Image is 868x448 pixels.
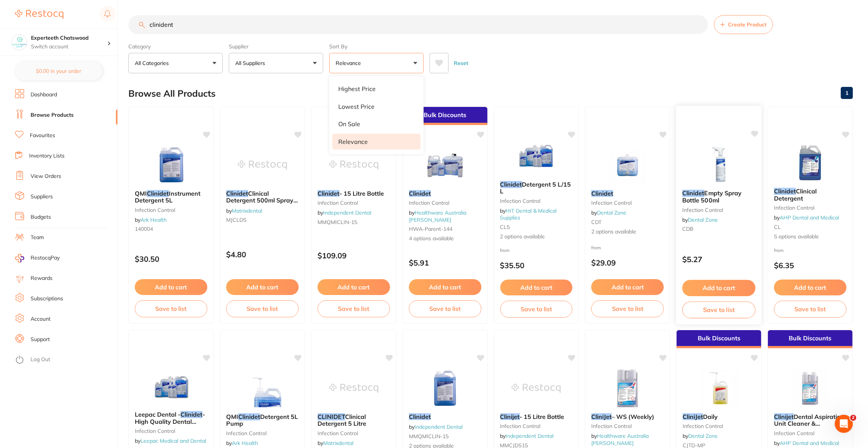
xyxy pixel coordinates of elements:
span: QMI [135,190,147,197]
em: Clinijet [774,413,794,420]
h4: Experteeth Chatswood [31,34,107,42]
em: Clinidet [318,190,339,197]
button: Save to list [774,301,846,317]
a: RestocqPay [15,254,60,263]
span: - High Quality Dental Product [135,411,205,432]
b: Clinidet [409,413,481,420]
b: Clinidet Clinical Detergent [774,188,846,202]
p: All Suppliers [235,59,268,67]
span: by [591,433,649,446]
em: Clinidet [238,413,260,420]
a: Browse Products [31,111,74,119]
button: Save to list [682,301,755,318]
img: CliniJet – WS (Weekly) [603,369,652,407]
em: Clinidet [500,181,522,188]
button: Reset [452,53,470,73]
b: Clinidet Clinical Detergent 500ml Spray Bottle Empty [226,190,299,204]
em: Clinijet [500,413,520,420]
div: Bulk Discounts [403,107,487,125]
button: Add to cart [318,279,390,295]
small: infection control [500,423,573,429]
button: Save to list [318,300,390,317]
p: $29.09 [591,258,664,267]
small: infection control [135,207,207,213]
span: Clinical Detergent [774,187,817,202]
a: Budgets [31,213,51,221]
b: Clinijet - 15 Litre Bottle [500,413,573,420]
b: Clinidet - 15 Litre Bottle [318,190,390,197]
a: Healthware Australia [PERSON_NAME] [409,209,466,223]
p: $6.35 [774,261,846,270]
span: by [409,209,466,223]
button: Add to cart [500,280,573,295]
img: Experteeth Chatswood [12,35,27,50]
span: – WS (Weekly) [612,413,654,420]
button: Save to list [500,301,573,317]
p: Relevance [338,138,368,145]
span: by [318,440,353,446]
em: Clinidet [682,189,705,197]
span: 2 options available [591,228,664,236]
a: Matrixdental [323,440,353,446]
img: CLINIDET Clinical Detergent 5 Litre [329,369,378,407]
span: Instrument Detergent 5L [135,190,200,204]
span: by [774,440,839,446]
b: QMI Clinidet Detergent 5L Pump [226,413,299,427]
b: Clinidet Empty Spray Bottle 500ml [682,190,755,204]
a: Team [31,234,44,241]
em: Clinidet [591,190,613,197]
em: Clinidet [226,190,248,197]
span: MMQMICLIN-15 [318,219,357,226]
span: Daily [703,413,718,420]
b: Clinidet Detergent 5 L/15 L [500,181,573,195]
button: Add to cart [682,280,755,296]
p: $35.50 [500,261,573,270]
img: Clinijet - 15 Litre Bottle [512,369,561,407]
a: Log Out [31,356,50,363]
b: QMI Clinidet Instrument Detergent 5L [135,190,207,204]
img: Clinijet Dental Aspiration Unit Cleaner & Disinfectant [786,369,835,407]
button: Add to cart [409,279,481,295]
img: Restocq Logo [15,10,63,19]
em: Clinidet [147,190,169,197]
b: Leepac Dental - Clinidet - High Quality Dental Product [135,411,207,425]
div: Bulk Discounts [768,330,853,348]
button: Create Product [714,15,773,34]
p: Switch account [31,43,107,51]
small: infection control [774,430,846,436]
a: Independent Dental [506,433,554,439]
img: Clinidet [603,146,652,184]
img: Clinidet - 15 Litre Bottle [329,146,378,184]
a: Matrixdental [232,207,262,214]
a: 1 [841,85,853,100]
small: Infection Control [591,423,664,429]
a: Dashboard [31,91,57,99]
span: Clinical Detergent 5 Litre [318,413,366,427]
span: RestocqPay [31,254,60,262]
span: 4 options available [409,235,481,243]
a: AHP Dental and Medical [780,440,839,446]
button: $0.00 in your order [15,62,102,80]
span: QMI [226,413,238,420]
label: Supplier [229,43,323,50]
button: Add to cart [226,279,299,295]
span: MJCLDS [226,216,247,223]
a: Leepac Medical and Dental [140,437,206,444]
span: by [500,433,554,439]
button: All Suppliers [229,53,323,73]
span: by [135,216,167,223]
img: Clinidet Empty Spray Bottle 500ml [694,145,744,184]
p: $5.91 [409,258,481,267]
img: Clinidet [421,146,470,184]
b: CLINIDET Clinical Detergent 5 Litre [318,413,390,427]
button: Relevance [329,53,424,73]
a: Ark Health [232,440,258,446]
span: by [135,437,206,444]
button: Save to list [135,300,207,317]
span: by [682,216,718,223]
b: Clinijet Dental Aspiration Unit Cleaner & Disinfectant [774,413,846,427]
img: Clinidet Clinical Detergent [786,144,835,182]
a: Suppliers [31,193,53,201]
span: by [226,440,258,446]
small: infection control [135,428,207,434]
